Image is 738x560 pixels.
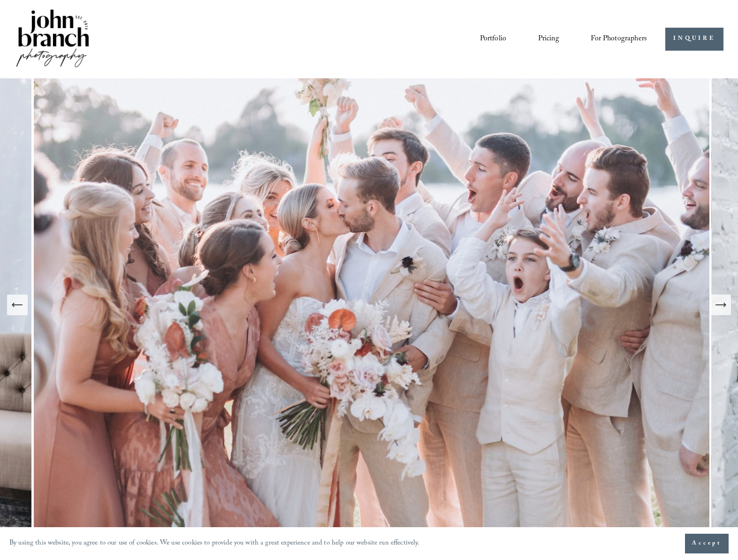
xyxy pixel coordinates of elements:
img: John Branch IV Photography [15,8,91,71]
a: folder dropdown [591,31,647,47]
a: INQUIRE [665,28,723,51]
button: Previous Slide [7,295,28,315]
button: Accept [685,534,729,553]
a: Pricing [538,31,559,47]
span: For Photographers [591,32,647,46]
span: Accept [692,539,722,548]
img: A wedding party celebrating outdoors, featuring a bride and groom kissing amidst cheering bridesm... [31,78,712,532]
a: Portfolio [480,31,506,47]
p: By using this website, you agree to our use of cookies. We use cookies to provide you with a grea... [9,537,420,551]
button: Next Slide [710,295,731,315]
